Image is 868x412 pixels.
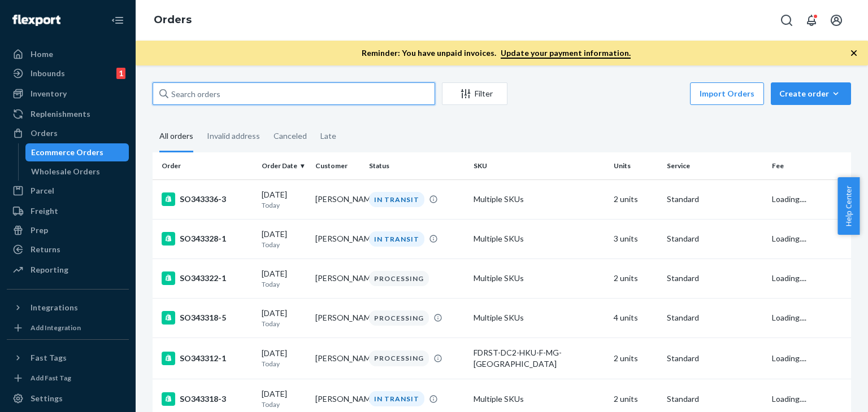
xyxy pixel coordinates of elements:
td: Multiple SKUs [469,298,609,338]
p: Standard [667,273,762,284]
div: IN TRANSIT [369,391,424,406]
td: Loading.... [767,219,851,258]
a: Inventory [7,85,129,103]
div: Returns [31,244,60,255]
button: Open notifications [800,9,823,32]
a: Settings [7,389,129,407]
td: 2 units [609,179,663,219]
button: Import Orders [690,82,764,105]
div: [DATE] [262,308,306,328]
div: IN TRANSIT [369,231,424,247]
div: Create order [779,88,843,99]
p: Today [262,200,306,210]
div: Fast Tags [31,352,67,363]
p: Today [262,319,306,328]
div: Inventory [31,88,67,99]
div: [DATE] [262,348,306,369]
div: Add Integration [31,323,81,332]
button: Close Navigation [106,9,129,32]
th: Order [153,152,257,179]
div: Add Fast Tag [31,373,71,383]
div: Filter [442,88,507,99]
p: Reminder: You have unpaid invoices. [362,47,631,59]
td: 3 units [609,219,663,258]
div: Prep [31,225,48,236]
a: Orders [7,124,129,142]
input: Search orders [153,82,435,105]
div: Reporting [31,264,68,275]
th: Order Date [257,152,311,179]
div: [DATE] [262,388,306,409]
button: Open account menu [825,9,848,32]
td: Loading.... [767,179,851,219]
div: SO343318-3 [162,392,253,406]
td: [PERSON_NAME] [311,338,364,379]
div: [DATE] [262,229,306,249]
ol: breadcrumbs [145,4,201,37]
td: Multiple SKUs [469,219,609,258]
div: Parcel [31,185,54,196]
div: SO343322-1 [162,271,253,285]
p: Today [262,359,306,369]
td: 4 units [609,298,663,338]
div: SO343336-3 [162,192,253,206]
button: Integrations [7,299,129,317]
button: Filter [442,82,507,105]
a: Parcel [7,182,129,200]
div: PROCESSING [369,310,429,326]
a: Replenishments [7,105,129,123]
p: Standard [667,393,762,405]
th: Status [364,152,469,179]
td: [PERSON_NAME] [311,179,364,219]
div: Inbounds [31,68,65,79]
p: Standard [667,194,762,205]
div: PROCESSING [369,350,429,366]
a: Reporting [7,261,129,279]
th: Units [609,152,663,179]
p: Today [262,279,306,289]
div: Orders [31,128,58,139]
p: Today [262,240,306,249]
td: Loading.... [767,338,851,379]
p: Today [262,400,306,409]
td: Multiple SKUs [469,179,609,219]
button: Open Search Box [775,9,798,32]
td: Loading.... [767,298,851,338]
td: Multiple SKUs [469,258,609,298]
div: Invalid address [207,121,260,151]
p: Standard [667,233,762,244]
a: Prep [7,221,129,239]
div: Replenishments [31,108,90,120]
td: [PERSON_NAME] [311,219,364,258]
td: Loading.... [767,258,851,298]
div: SO343328-1 [162,232,253,246]
div: 1 [116,68,125,79]
div: Ecommerce Orders [31,147,103,158]
a: Wholesale Orders [25,163,129,181]
th: Service [662,152,767,179]
a: Update your payment information. [501,48,631,59]
a: Inbounds1 [7,64,129,82]
div: SO343318-5 [162,311,253,325]
div: All orders [159,121,193,152]
button: Help Center [837,177,860,235]
div: Late [320,121,336,151]
div: Home [31,49,53,60]
div: [DATE] [262,189,306,210]
img: Flexport logo [12,15,60,26]
div: Settings [31,393,63,404]
a: Add Integration [7,321,129,335]
th: SKU [469,152,609,179]
td: [PERSON_NAME] [311,258,364,298]
div: Canceled [274,121,307,151]
a: Ecommerce Orders [25,143,129,161]
a: Returns [7,240,129,258]
a: Freight [7,202,129,220]
div: [DATE] [262,268,306,289]
p: Standard [667,353,762,364]
div: Wholesale Orders [31,166,100,177]
a: Orders [154,14,192,26]
a: Home [7,45,129,63]
div: SO343312-1 [162,352,253,365]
